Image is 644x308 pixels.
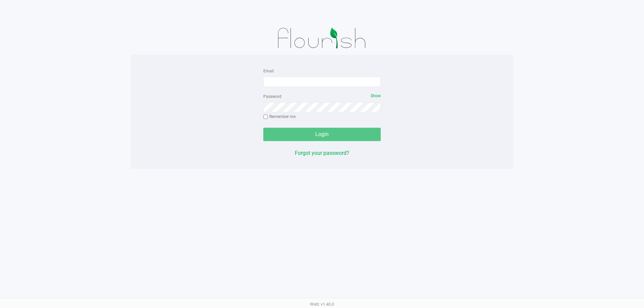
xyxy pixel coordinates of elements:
label: Password [263,94,281,100]
span: Show [371,94,381,98]
input: Remember me [263,115,268,119]
label: Remember me [263,114,296,120]
button: Forgot your password? [295,149,349,157]
span: Web: v1.40.0 [310,302,334,307]
label: Email [263,68,274,74]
